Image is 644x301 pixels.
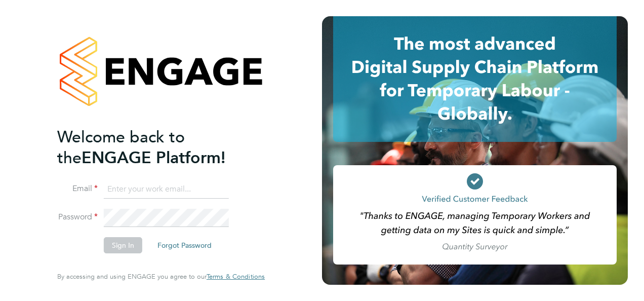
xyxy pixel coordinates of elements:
[57,272,265,281] span: By accessing and using ENGAGE you agree to our
[57,183,98,194] label: Email
[104,180,229,199] input: Enter your work email...
[207,273,265,281] a: Terms & Conditions
[57,127,255,168] h2: ENGAGE Platform!
[207,272,265,281] span: Terms & Conditions
[57,127,185,168] span: Welcome back to the
[149,237,220,253] button: Forgot Password
[104,237,142,253] button: Sign In
[57,212,98,222] label: Password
